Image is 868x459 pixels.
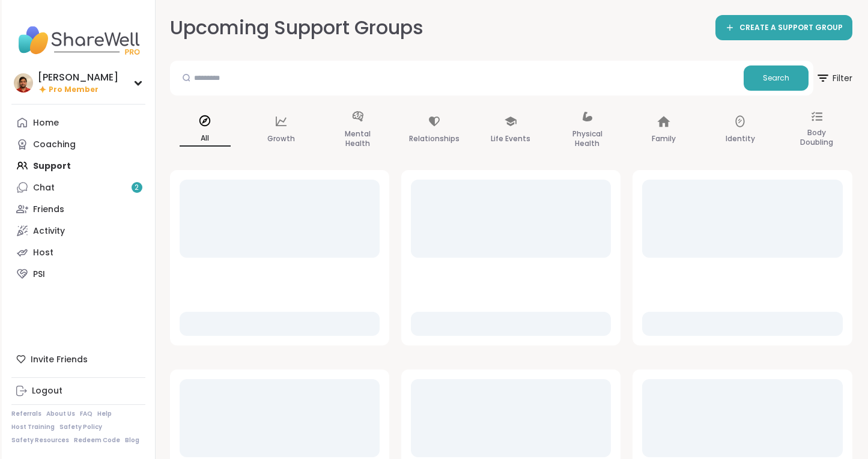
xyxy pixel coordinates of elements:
[791,126,842,150] p: Body Doubling
[11,19,145,61] img: ShareWell Nav Logo
[332,127,383,151] p: Mental Health
[33,117,59,129] div: Home
[744,65,809,91] button: Search
[33,225,65,237] div: Activity
[33,204,64,216] div: Friends
[49,85,99,95] span: Pro Member
[46,410,75,418] a: About Us
[125,436,139,445] a: Blog
[11,198,145,220] a: Friends
[97,410,112,418] a: Help
[33,182,55,194] div: Chat
[11,380,145,402] a: Logout
[11,242,145,263] a: Host
[11,410,41,418] a: Referrals
[74,436,120,445] a: Redeem Code
[80,410,93,418] a: FAQ
[11,220,145,242] a: Activity
[32,385,62,397] div: Logout
[11,133,145,155] a: Coaching
[763,73,789,84] span: Search
[491,132,530,146] p: Life Events
[170,14,423,41] h2: Upcoming Support Groups
[33,139,76,151] div: Coaching
[715,15,852,40] a: CREATE A SUPPORT GROUP
[33,247,53,259] div: Host
[652,132,676,146] p: Family
[11,177,145,198] a: Chat2
[135,183,139,193] span: 2
[726,132,755,146] p: Identity
[11,263,145,285] a: PSI
[14,73,33,93] img: Billy
[409,132,460,146] p: Relationships
[562,127,613,151] p: Physical Health
[11,348,145,370] div: Invite Friends
[59,423,102,431] a: Safety Policy
[267,132,295,146] p: Growth
[816,64,852,93] span: Filter
[38,71,118,84] div: [PERSON_NAME]
[816,61,852,96] button: Filter
[739,23,843,33] span: CREATE A SUPPORT GROUP
[11,112,145,133] a: Home
[11,423,55,431] a: Host Training
[180,131,231,147] p: All
[11,436,69,445] a: Safety Resources
[33,269,45,281] div: PSI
